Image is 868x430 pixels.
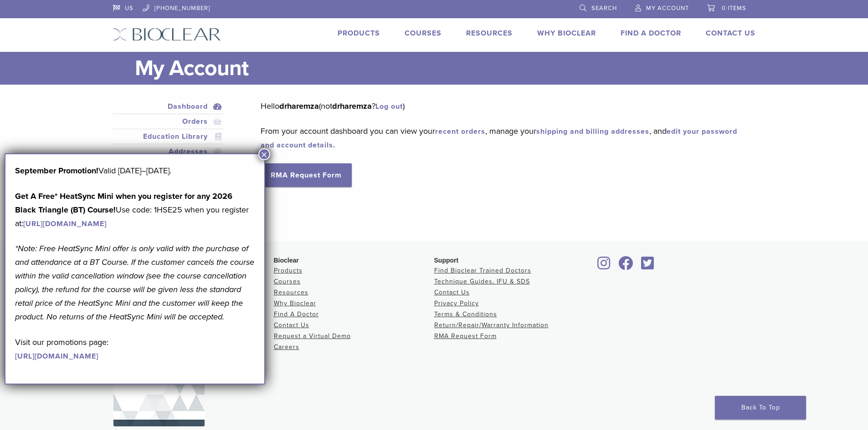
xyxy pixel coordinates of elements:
a: Find Bioclear Trained Doctors [434,267,531,274]
a: [URL][DOMAIN_NAME] [23,219,107,228]
a: Privacy Policy [434,299,479,307]
a: Find A Doctor [621,29,681,38]
p: Hello (not ? ) [261,99,741,113]
a: Why Bioclear [274,299,316,307]
a: Return/Repair/Warranty Information [434,321,549,329]
button: Close [258,148,270,160]
img: Bioclear [113,28,221,41]
a: Careers [274,343,299,351]
a: Technique Guides, IFU & SDS [434,278,530,285]
a: Contact Us [274,321,309,329]
a: Contact Us [706,29,755,38]
a: Bioclear [616,262,637,271]
a: Orders [115,116,222,127]
a: Dashboard [115,101,222,112]
span: Support [434,257,459,264]
a: Courses [405,29,442,38]
span: 0 items [722,5,746,12]
p: Valid [DATE]–[DATE]. [15,164,255,177]
strong: drharemza [279,101,319,111]
p: Use code: 1HSE25 when you register at: [15,189,255,230]
a: Courses [274,278,301,285]
strong: Get A Free* HeatSync Mini when you register for any 2026 Black Triangle (BT) Course! [15,191,232,215]
a: Education Library [115,131,222,142]
a: Resources [466,29,513,38]
a: Contact Us [434,288,470,296]
a: RMA Request Form [434,332,497,340]
p: From your account dashboard you can view your , manage your , and . [261,124,741,152]
a: Back To Top [715,396,806,420]
p: Visit our promotions page: [15,335,255,363]
a: Addresses [115,146,222,157]
a: Products [274,267,303,274]
a: recent orders [435,127,485,136]
a: Request a Virtual Demo [274,332,351,340]
a: Log out [375,102,403,111]
span: Bioclear [274,257,299,264]
a: Find A Doctor [274,310,319,318]
strong: drharemza [332,101,372,111]
span: Search [591,5,617,12]
a: Bioclear [638,262,657,271]
a: Why Bioclear [537,29,596,38]
a: Bioclear [595,262,614,271]
span: My Account [646,5,689,12]
nav: Account pages [113,99,224,215]
a: Terms & Conditions [434,310,497,318]
b: September Promotion! [15,166,98,176]
em: *Note: Free HeatSync Mini offer is only valid with the purchase of and attendance at a BT Course.... [15,243,254,322]
a: shipping and billing addresses [536,127,649,136]
a: [URL][DOMAIN_NAME] [15,352,98,361]
a: RMA Request Form [261,163,352,187]
h1: My Account [135,52,755,85]
a: Products [338,29,380,38]
a: Resources [274,288,308,296]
